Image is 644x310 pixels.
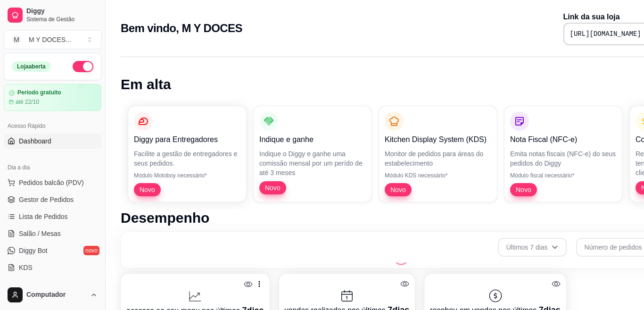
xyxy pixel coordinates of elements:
[17,89,61,96] article: Período gratuito
[4,260,101,275] a: KDS
[26,7,98,16] span: Diggy
[254,106,372,202] button: Indique e ganheIndique o Diggy e ganhe uma comissão mensal por um perído de até 3 mesesNovo
[394,250,409,265] div: Loading
[136,185,159,194] span: Novo
[261,183,284,193] span: Novo
[4,243,101,258] a: Diggy Botnovo
[498,238,567,257] button: Últimos 7 dias
[128,106,246,202] button: Diggy para EntregadoresFacilite a gestão de entregadores e seus pedidos.Módulo Motoboy necessário...
[4,30,101,49] button: Select a team
[26,291,86,299] span: Computador
[134,172,240,179] p: Módulo Motoboy necessário*
[26,16,98,23] span: Sistema de Gestão
[4,175,101,190] button: Pedidos balcão (PDV)
[19,263,33,272] span: KDS
[73,61,93,72] button: Alterar Status
[12,35,21,44] span: M
[19,229,61,238] span: Salão / Mesas
[570,29,641,39] pre: [URL][DOMAIN_NAME]
[19,136,51,146] span: Dashboard
[510,172,617,179] p: Módulo fiscal necessário*
[16,98,39,106] article: até 22/10
[4,118,101,134] div: Acesso Rápido
[259,134,366,145] p: Indique e ganhe
[387,185,410,194] span: Novo
[19,212,68,221] span: Lista de Pedidos
[29,35,71,44] div: M Y DOCES ...
[385,134,491,145] p: Kitchen Display System (KDS)
[4,84,101,111] a: Período gratuitoaté 22/10
[134,149,240,168] p: Facilite a gestão de entregadores e seus pedidos.
[379,106,497,202] button: Kitchen Display System (KDS)Monitor de pedidos para áreas do estabelecimentoMódulo KDS necessário...
[19,195,74,204] span: Gestor de Pedidos
[4,209,101,224] a: Lista de Pedidos
[121,21,242,36] h2: Bem vindo, M Y DOCES
[385,149,491,168] p: Monitor de pedidos para áreas do estabelecimento
[4,284,101,306] button: Computador
[4,4,101,26] a: DiggySistema de Gestão
[19,246,48,255] span: Diggy Bot
[4,134,101,149] a: Dashboard
[12,61,51,72] div: Loja aberta
[259,149,366,177] p: Indique o Diggy e ganhe uma comissão mensal por um perído de até 3 meses
[385,172,491,179] p: Módulo KDS necessário*
[512,185,535,194] span: Novo
[510,149,617,168] p: Emita notas fiscais (NFC-e) do seus pedidos do Diggy
[134,134,240,145] p: Diggy para Entregadores
[4,160,101,175] div: Dia a dia
[510,134,617,145] p: Nota Fiscal (NFC-e)
[504,106,622,202] button: Nota Fiscal (NFC-e)Emita notas fiscais (NFC-e) do seus pedidos do DiggyMódulo fiscal necessário*Novo
[19,178,84,187] span: Pedidos balcão (PDV)
[4,226,101,241] a: Salão / Mesas
[4,192,101,207] a: Gestor de Pedidos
